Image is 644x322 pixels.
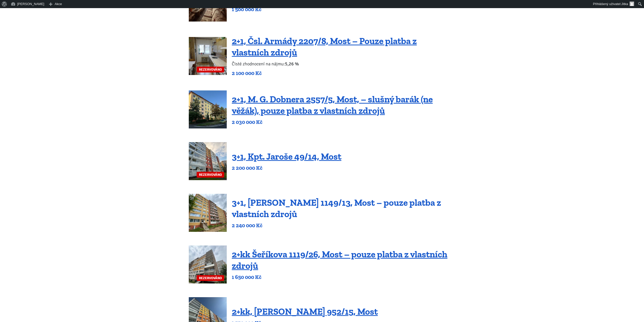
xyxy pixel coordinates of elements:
[197,172,224,178] span: REZERVOVÁNO
[197,67,224,72] span: REZERVOVÁNO
[189,245,227,283] a: REZERVOVÁNO
[621,2,628,6] span: Jitka
[189,142,227,180] a: REZERVOVÁNO
[232,60,455,67] p: Čisté zhodnocení na nájmu:
[232,222,455,229] p: 2 240 000 Kč
[232,249,447,271] a: 2+kk Šeříkova 1119/26, Most – pouze platba z vlastních zdrojů
[232,274,455,281] p: 1 650 000 Kč
[285,61,299,67] b: 5,26 %
[189,37,227,75] a: REZERVOVÁNO
[232,197,441,219] a: 3+1, [PERSON_NAME] 1149/13, Most – pouze platba z vlastních zdrojů
[232,164,341,172] p: 2 200 000 Kč
[232,94,433,116] a: 2+1, M. G. Dobnera 2557/5, Most, – slušný barák (ne věžák), pouze platba z vlastních zdrojů
[197,275,224,281] span: REZERVOVÁNO
[232,35,417,58] a: 2+1, Čsl. Armády 2207/8, Most – Pouze platba z vlastních zdrojů
[232,70,455,77] p: 2 100 000 Kč
[232,151,341,162] a: 3+1, Kpt. Jaroše 49/14, Most
[232,6,423,13] p: 1 500 000 Kč
[232,119,455,126] p: 2 030 000 Kč
[232,306,378,317] a: 2+kk, [PERSON_NAME] 952/15, Most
